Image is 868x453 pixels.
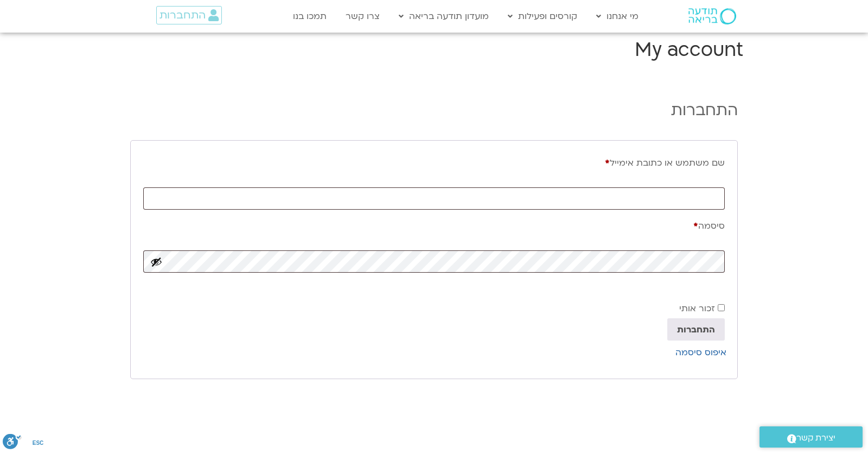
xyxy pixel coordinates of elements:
[688,8,736,24] img: תודעה בריאה
[150,256,162,268] button: להציג סיסמה
[679,303,715,314] span: זכור אותי
[675,347,726,358] a: איפוס סיסמה
[718,304,725,311] input: זכור אותי
[143,216,725,236] label: סיסמה
[159,9,206,21] span: התחברות
[796,431,835,445] span: יצירת קשר
[143,153,725,173] label: שם משתמש או כתובת אימייל
[393,6,494,27] a: מועדון תודעה בריאה
[130,100,738,121] h2: התחברות
[502,6,583,27] a: קורסים ופעילות
[125,37,743,63] h1: My account
[340,6,385,27] a: צרו קשר
[759,426,863,448] a: יצירת קשר
[156,6,222,24] a: התחברות
[667,318,725,340] button: התחברות
[288,6,332,27] a: תמכו בנו
[591,6,644,27] a: מי אנחנו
